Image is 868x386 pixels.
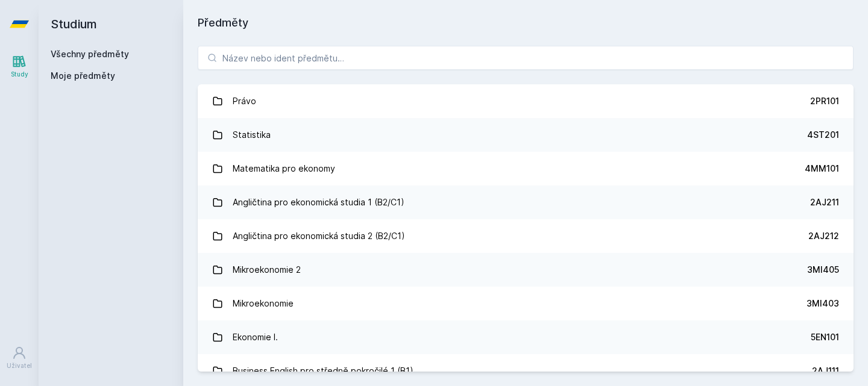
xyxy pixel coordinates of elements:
a: Angličtina pro ekonomická studia 2 (B2/C1) 2AJ212 [198,219,854,253]
input: Název nebo ident předmětu… [198,46,854,70]
div: 4MM101 [805,163,839,175]
div: Matematika pro ekonomy [233,157,335,181]
a: Matematika pro ekonomy 4MM101 [198,152,854,185]
div: 4ST201 [807,129,839,141]
div: Angličtina pro ekonomická studia 1 (B2/C1) [233,190,404,214]
a: Všechny předměty [51,49,129,59]
div: Angličtina pro ekonomická studia 2 (B2/C1) [233,224,405,248]
span: Moje předměty [51,70,115,82]
div: Study [11,70,28,79]
div: 3MI403 [807,297,839,310]
div: Statistika [233,123,271,147]
a: Mikroekonomie 2 3MI405 [198,253,854,287]
div: 2AJ111 [812,365,839,377]
div: 2AJ212 [808,230,839,242]
div: Ekonomie I. [233,325,278,349]
div: Uživatel [7,361,32,370]
div: 2PR101 [810,95,839,107]
div: Mikroekonomie 2 [233,258,301,282]
div: 3MI405 [807,264,839,276]
div: 5EN101 [811,331,839,343]
a: Ekonomie I. 5EN101 [198,320,854,354]
a: Mikroekonomie 3MI403 [198,287,854,320]
h1: Předměty [198,14,854,31]
div: Business English pro středně pokročilé 1 (B1) [233,359,414,383]
div: 2AJ211 [810,196,839,208]
a: Study [2,48,36,85]
a: Právo 2PR101 [198,84,854,118]
div: Právo [233,89,256,113]
a: Statistika 4ST201 [198,118,854,152]
a: Uživatel [2,340,36,376]
a: Angličtina pro ekonomická studia 1 (B2/C1) 2AJ211 [198,185,854,219]
div: Mikroekonomie [233,291,294,316]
